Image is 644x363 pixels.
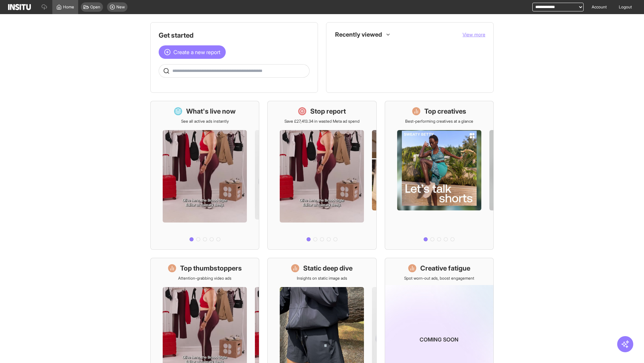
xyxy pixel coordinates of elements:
[63,4,74,10] span: Home
[284,119,360,124] p: Save £27,413.34 in wasted Meta ad spend
[310,107,346,116] h1: Stop report
[385,101,494,250] a: Top creativesBest-performing creatives at a glance
[173,48,220,56] span: Create a new report
[405,119,473,124] p: Best-performing creatives at a glance
[8,4,31,10] img: Logo
[186,107,236,116] h1: What's live now
[181,119,229,124] p: See all active ads instantly
[178,276,231,281] p: Attention-grabbing video ads
[159,45,226,59] button: Create a new report
[150,101,259,250] a: What's live nowSee all active ads instantly
[180,264,242,273] h1: Top thumbstoppers
[424,107,466,116] h1: Top creatives
[303,264,353,273] h1: Static deep dive
[463,31,485,38] button: View more
[159,31,310,40] h1: Get started
[90,4,100,10] span: Open
[116,4,125,10] span: New
[463,32,485,37] span: View more
[267,101,376,250] a: Stop reportSave £27,413.34 in wasted Meta ad spend
[297,276,347,281] p: Insights on static image ads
